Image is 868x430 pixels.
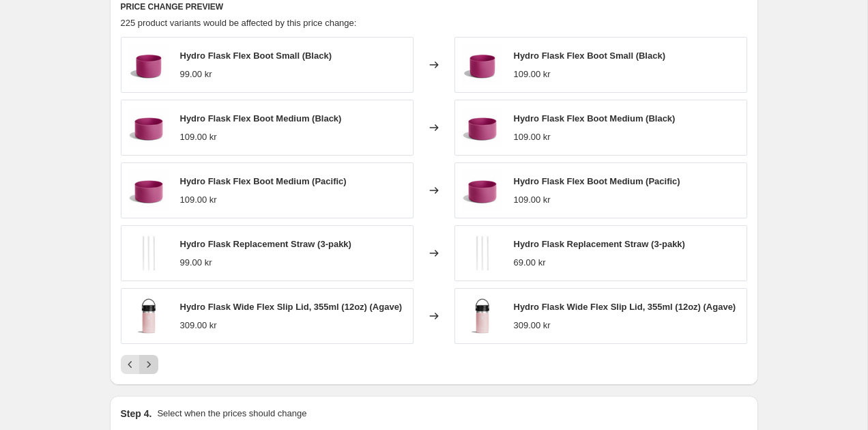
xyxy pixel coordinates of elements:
[514,256,546,270] div: 69.00 kr
[462,107,503,148] img: bbm677-medium-bottle-boot-reef-angled_1_80x.webp
[128,296,169,336] img: HYD-COF-BOT-12-TRI_80x.jpg
[462,170,503,211] img: bbm677-medium-bottle-boot-reef-angled_1_80x.webp
[121,355,158,374] nav: Pagination
[462,44,503,85] img: bbs677-small-bottle-boot-reef-angled_80x.webp
[514,193,551,207] div: 109.00 kr
[180,51,332,61] span: Hydro Flask Flex Boot Small (Black)
[462,233,503,274] img: HYD-FLA-REP-STRAW-3PC_80x.jpg
[128,170,169,211] img: bbm677-medium-bottle-boot-reef-angled_1_80x.webp
[139,355,158,374] button: Next
[514,319,551,332] div: 309.00 kr
[514,51,666,61] span: Hydro Flask Flex Boot Small (Black)
[157,407,306,420] p: Select when the prices should change
[462,296,503,336] img: HYD-COF-BOT-12-TRI_80x.jpg
[128,44,169,85] img: bbs677-small-bottle-boot-reef-angled_80x.webp
[180,113,342,124] span: Hydro Flask Flex Boot Medium (Black)
[180,256,212,270] div: 99.00 kr
[180,302,403,312] span: Hydro Flask Wide Flex Slip Lid, 355ml (12oz) (Agave)
[128,107,169,148] img: bbm677-medium-bottle-boot-reef-angled_1_80x.webp
[121,355,140,374] button: Previous
[180,68,212,81] div: 99.00 kr
[180,176,347,186] span: Hydro Flask Flex Boot Medium (Pacific)
[514,176,680,186] span: Hydro Flask Flex Boot Medium (Pacific)
[514,302,736,312] span: Hydro Flask Wide Flex Slip Lid, 355ml (12oz) (Agave)
[121,18,357,28] span: 225 product variants would be affected by this price change:
[121,407,152,420] h2: Step 4.
[514,239,685,249] span: Hydro Flask Replacement Straw (3-pakk)
[121,1,747,12] h6: PRICE CHANGE PREVIEW
[514,68,551,81] div: 109.00 kr
[180,193,217,207] div: 109.00 kr
[514,113,676,124] span: Hydro Flask Flex Boot Medium (Black)
[514,130,551,144] div: 109.00 kr
[180,130,217,144] div: 109.00 kr
[128,233,169,274] img: HYD-FLA-REP-STRAW-3PC_80x.jpg
[180,239,351,249] span: Hydro Flask Replacement Straw (3-pakk)
[180,319,217,332] div: 309.00 kr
